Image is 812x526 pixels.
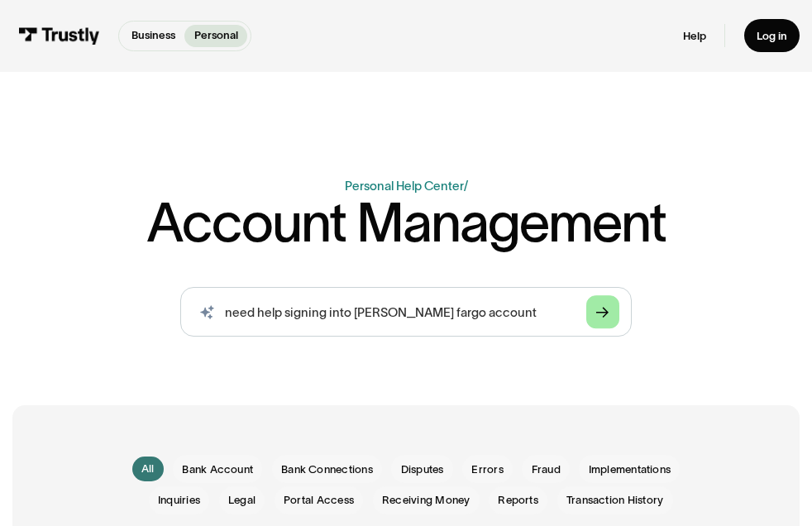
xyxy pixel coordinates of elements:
[132,457,164,481] a: All
[146,195,666,250] h1: Account Management
[464,179,468,193] div: /
[471,462,503,478] span: Errors
[382,493,470,509] span: Receiving Money
[180,287,631,337] input: search
[180,287,631,337] form: Search
[281,462,373,478] span: Bank Connections
[757,29,787,43] div: Log in
[744,19,800,52] a: Log in
[141,461,155,477] div: All
[401,462,444,478] span: Disputes
[184,25,247,47] a: Personal
[498,493,538,509] span: Reports
[228,493,256,509] span: Legal
[19,27,100,45] img: Trustly Logo
[532,462,561,478] span: Fraud
[122,25,185,47] a: Business
[683,29,706,43] a: Help
[566,493,663,509] span: Transaction History
[158,493,200,509] span: Inquiries
[345,179,464,193] a: Personal Help Center
[284,493,354,509] span: Portal Access
[182,462,253,478] span: Bank Account
[111,455,702,514] form: Email Form
[589,462,671,478] span: Implementations
[131,27,175,44] p: Business
[194,27,238,44] p: Personal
